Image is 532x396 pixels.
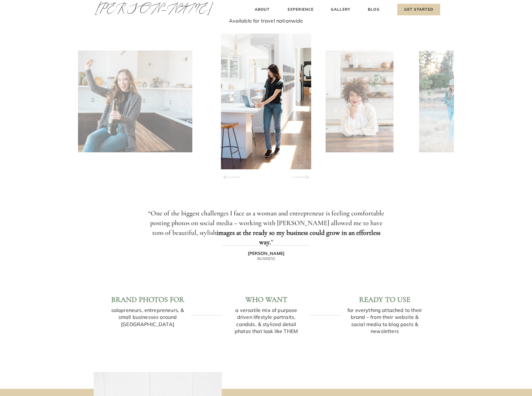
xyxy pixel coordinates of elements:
[245,295,287,304] b: Who Want
[131,6,402,15] h3: SF Bay Area Brand Photographer
[111,295,184,304] b: Brand Photos For
[145,209,388,239] h2: “One of the biggest challenges I face as a woman and entrepreneur is feeling comfortable posting ...
[221,34,311,169] img: Interior Designer standing in kitchen working on her laptop
[228,307,304,335] p: a versatile mix of purpose driven lifestyle portraits, candids, & stylized detail photos that loo...
[244,256,288,261] h3: BUSINESS
[287,6,315,13] a: Experience
[330,6,351,13] a: Gallery
[39,50,192,152] img: Woman sitting on top of the counter in the kitchen in an urban loft popping champagne
[347,307,423,332] p: for everything attached to their brand – from their website & social media to blog posts & newsle...
[367,6,381,13] a: Blog
[110,307,185,332] p: solopreneurs, entrepreneurs, & small businesses around [GEOGRAPHIC_DATA]
[359,295,410,304] b: Ready To Use
[253,6,271,13] a: About
[216,229,380,246] b: images at the ready so my business could grow in an effortless way.
[397,4,440,15] a: Get Started
[326,50,393,152] img: Woman wearing white and red lipstick leaning against a counter in a kitchen in San Francisco.
[419,50,487,152] img: Woman walking in a Marin county field with her head looking down as she is walking.
[158,17,374,25] h3: Available for travel nationwide
[244,251,288,256] h3: [PERSON_NAME]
